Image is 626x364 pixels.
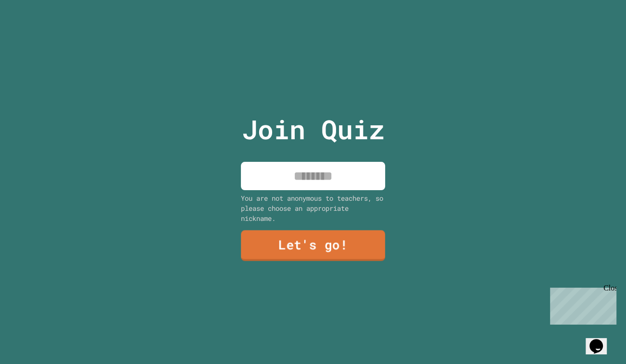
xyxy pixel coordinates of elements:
[546,284,616,325] iframe: chat widget
[586,326,616,354] iframe: chat widget
[242,109,385,149] p: Join Quiz
[4,4,66,61] div: Chat with us now!Close
[241,193,385,223] div: You are not anonymous to teachers, so please choose an appropriate nickname.
[241,230,385,261] a: Let's go!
